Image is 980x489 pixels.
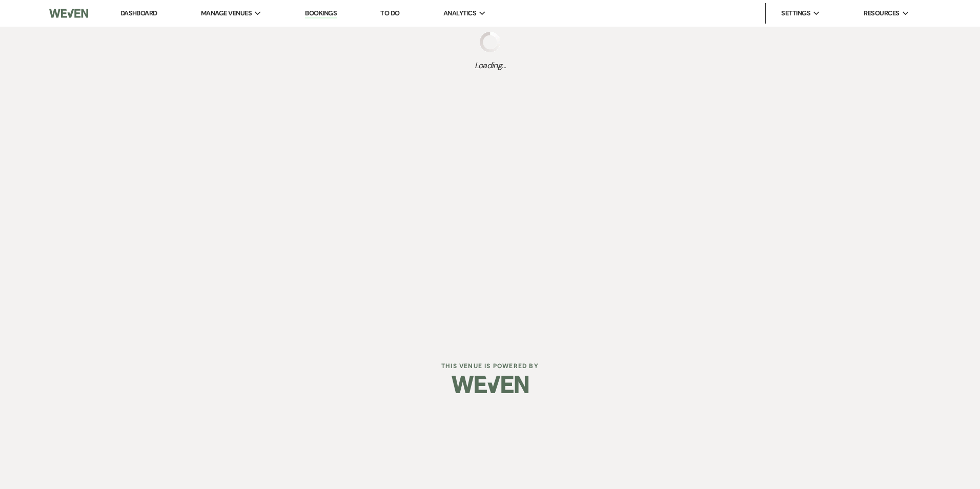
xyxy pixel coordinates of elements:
span: Resources [864,8,899,18]
span: Analytics [443,8,476,18]
a: Dashboard [120,9,157,17]
img: Weven Logo [452,366,528,402]
span: Loading... [475,59,506,72]
a: To Do [380,9,399,17]
img: loading spinner [480,32,500,52]
a: Bookings [305,9,337,18]
span: Manage Venues [201,8,252,18]
span: Settings [781,8,810,18]
img: Weven Logo [49,3,88,24]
